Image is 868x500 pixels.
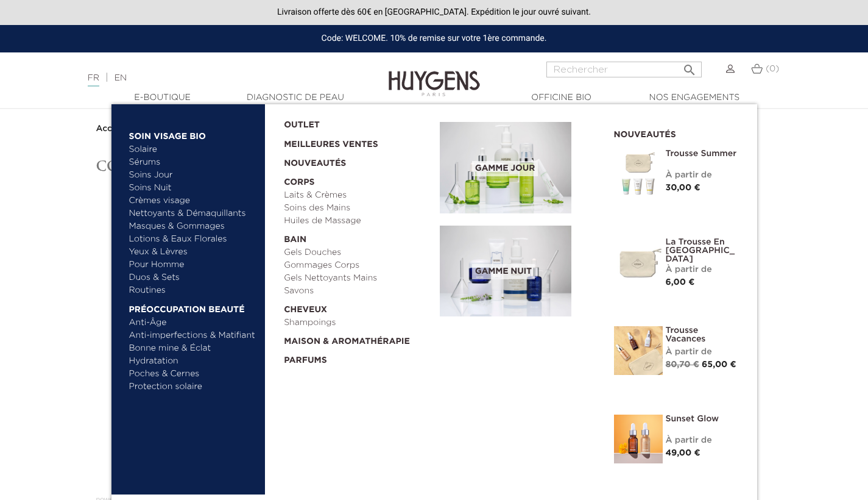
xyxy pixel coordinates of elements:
[284,285,431,298] a: Savons
[129,143,256,156] a: Solaire
[284,272,431,285] a: Gels Nettoyants Mains
[666,263,739,276] div: À partir de
[129,380,256,393] a: Protection solaire
[440,226,571,317] img: routine_nuit_banner.jpg
[129,342,256,355] a: Bonne mine & Éclat
[284,298,431,316] a: Cheveux
[666,415,739,423] a: Sunset Glow
[633,91,755,104] a: Nos engagements
[284,246,431,259] a: Gels Douches
[666,449,700,457] span: 49,00 €
[129,297,256,316] a: Préoccupation beauté
[546,62,702,77] input: Rechercher
[666,184,700,192] span: 30,00 €
[129,195,256,207] a: Crèmes visage
[284,132,420,151] a: Meilleures Ventes
[614,238,663,287] img: La Trousse en Coton
[501,91,623,104] a: Officine Bio
[682,59,697,74] i: 
[666,149,739,158] a: Trousse Summer
[284,189,431,202] a: Laits & Crèmes
[115,74,127,82] a: EN
[129,259,256,271] a: Pour Homme
[614,126,739,140] h2: Nouveautés
[129,169,256,182] a: Soins Jour
[666,238,739,263] a: La Trousse en [GEOGRAPHIC_DATA]
[129,220,256,233] a: Masques & Gommages
[96,124,130,134] a: Accueil
[235,91,356,104] a: Diagnostic de peau
[129,207,256,220] a: Nettoyants & Démaquillants
[284,227,431,246] a: Bain
[284,329,431,348] a: Maison & Aromathérapie
[284,202,431,215] a: Soins des Mains
[614,149,663,198] img: Trousse Summer
[129,156,256,169] a: Sérums
[96,186,772,491] iframe: typeform-embed
[96,158,772,174] h1: Consultation soin Visage
[389,51,480,98] img: Huygens
[284,259,431,272] a: Gommages Corps
[102,91,224,104] a: E-Boutique
[666,346,739,359] div: À partir de
[129,284,256,297] a: Routines
[440,122,596,213] a: Gamme jour
[129,233,256,246] a: Lotions & Eaux Florales
[129,316,256,329] a: Anti-Âge
[472,264,535,279] span: Gamme nuit
[666,326,739,343] a: Trousse Vacances
[614,415,663,463] img: Sunset glow- un teint éclatant
[614,326,663,375] img: La Trousse vacances
[284,151,431,170] a: Nouveautés
[129,368,256,380] a: Poches & Cernes
[679,58,700,74] button: 
[284,215,431,227] a: Huiles de Massage
[284,348,431,367] a: Parfums
[129,329,256,342] a: Anti-imperfections & Matifiant
[88,74,99,87] a: FR
[129,182,245,195] a: Soins Nuit
[666,278,695,287] span: 6,00 €
[129,246,256,259] a: Yeux & Lèvres
[666,169,739,182] div: À partir de
[96,124,128,133] strong: Accueil
[440,122,571,213] img: routine_jour_banner.jpg
[284,316,431,329] a: Shampoings
[82,71,353,85] div: |
[472,161,538,176] span: Gamme jour
[766,65,779,73] span: (0)
[284,170,431,189] a: Corps
[666,360,699,369] span: 80,70 €
[702,360,736,369] span: 65,00 €
[440,226,596,317] a: Gamme nuit
[129,355,256,368] a: Hydratation
[129,271,256,284] a: Duos & Sets
[129,124,256,143] a: Soin Visage Bio
[666,434,739,447] div: À partir de
[284,113,420,132] a: OUTLET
